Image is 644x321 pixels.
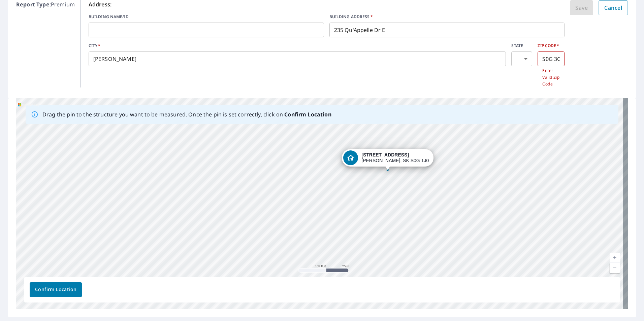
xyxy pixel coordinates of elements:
[511,51,532,66] div: ​
[610,253,620,263] a: Current Level 18, Zoom In
[361,152,429,164] div: [PERSON_NAME], SK S0G 1J0
[361,152,409,157] strong: [STREET_ADDRESS]
[30,282,82,297] button: Confirm Location
[538,43,565,49] label: ZIP CODE
[329,14,565,20] label: BUILDING ADDRESS
[89,43,506,49] label: CITY
[89,14,324,20] label: BUILDING NAME/ID
[42,110,331,118] p: Drag the pin to the structure you want to be measured. Once the pin is set correctly, click on
[16,0,75,87] p: : Premium
[542,67,560,87] p: Enter Valid Zip Code
[16,1,50,8] b: Report Type
[89,0,565,8] p: Address:
[610,263,620,273] a: Current Level 18, Zoom Out
[599,0,628,15] button: Cancel
[35,285,76,294] span: Confirm Location
[284,111,331,118] b: Confirm Location
[511,43,532,49] label: STATE
[342,149,433,170] div: Dropped pin, building 1, Residential property, 235 Quappelle Ave Earl Grey, SK S0G 1J0
[604,3,622,12] span: Cancel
